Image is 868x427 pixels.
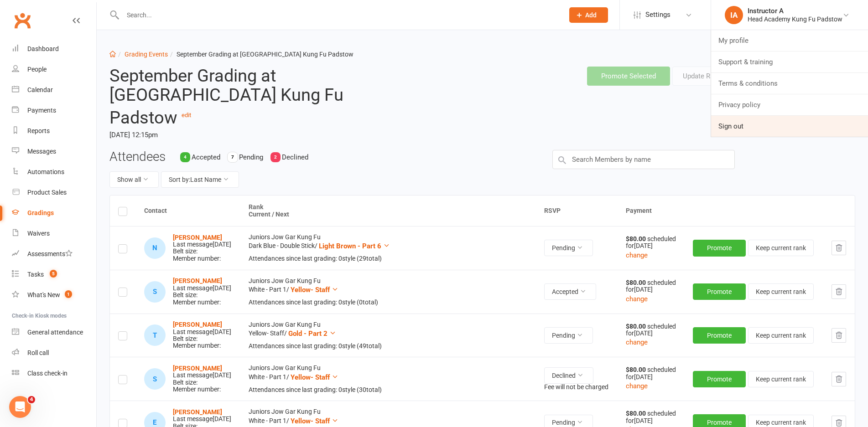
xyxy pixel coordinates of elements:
[27,107,56,114] div: Payments
[120,9,557,21] input: Search...
[711,73,868,94] a: Terms & conditions
[693,371,746,387] button: Promote
[27,271,44,278] div: Tasks
[173,372,231,379] div: Last message [DATE]
[291,416,338,427] button: Yellow- Staff
[173,321,222,328] a: [PERSON_NAME]
[626,235,647,242] strong: $80.00
[282,153,308,161] span: Declined
[27,45,59,52] div: Dashboard
[12,244,96,264] a: Assessments
[544,283,596,300] button: Accepted
[626,323,647,330] strong: $80.00
[12,162,96,182] a: Automations
[144,237,166,259] div: Naomi Burke
[9,396,31,418] iframe: Intercom live chat
[27,66,47,73] div: People
[144,368,166,390] div: Sienna Makhoul
[319,242,381,250] span: Light Brown - Part 6
[11,9,34,32] a: Clubworx
[173,365,231,393] div: Belt size: Member number:
[109,127,412,143] time: [DATE] 12:15pm
[27,370,68,377] div: Class check-in
[626,293,648,304] button: change
[27,250,73,257] div: Assessments
[12,80,96,100] a: Calendar
[173,416,231,422] div: Last message [DATE]
[291,417,330,425] span: Yellow- Staff
[168,49,353,59] li: September Grading at [GEOGRAPHIC_DATA] Kung Fu Padstow
[711,94,868,115] a: Privacy policy
[626,236,676,250] div: scheduled for [DATE]
[192,153,220,161] span: Accepted
[748,240,814,256] button: Keep current rank
[626,366,676,381] div: scheduled for [DATE]
[27,86,53,93] div: Calendar
[173,277,222,284] strong: [PERSON_NAME]
[291,373,330,381] span: Yellow- Staff
[270,152,281,162] div: 2
[711,51,868,72] a: Support & training
[249,255,528,262] div: Attendances since last grading: 0 style ( 29 total)
[173,241,231,248] div: Last message [DATE]
[748,7,842,15] div: Instructor A
[626,366,647,373] strong: $80.00
[748,15,842,23] div: Head Academy Kung Fu Padstow
[50,270,57,278] span: 5
[536,195,618,226] th: RSVP
[626,279,676,293] div: scheduled for [DATE]
[109,150,166,164] h3: Attendees
[12,363,96,384] a: Class kiosk mode
[618,195,855,226] th: Payment
[12,223,96,244] a: Waivers
[748,327,814,344] button: Keep current rank
[288,328,336,339] button: Gold - Part 2
[12,322,96,343] a: General attendance kiosk mode
[291,372,338,383] button: Yellow- Staff
[249,299,528,306] div: Attendances since last grading: 0 style ( 0 total)
[173,278,231,306] div: Belt size: Member number:
[544,240,593,256] button: Pending
[12,100,96,121] a: Payments
[693,283,746,300] button: Promote
[161,171,239,188] button: Sort by:Last Name
[239,153,263,161] span: Pending
[711,116,868,137] a: Sign out
[291,286,330,294] span: Yellow- Staff
[626,323,676,337] div: scheduled for [DATE]
[693,240,746,256] button: Promote
[173,408,222,416] a: [PERSON_NAME]
[711,30,868,51] a: My profile
[12,141,96,162] a: Messages
[173,329,231,335] div: Last message [DATE]
[173,365,222,372] a: [PERSON_NAME]
[173,234,222,241] a: [PERSON_NAME]
[249,343,528,350] div: Attendances since last grading: 0 style ( 49 total)
[288,329,327,338] span: Gold - Part 2
[626,279,647,286] strong: $80.00
[228,152,238,162] div: 7
[12,343,96,363] a: Roll call
[144,281,166,303] div: Skyrah Candado
[180,152,190,162] div: 4
[240,226,536,270] td: Juniors Jow Gar Kung Fu Dark Blue - Double Stick /
[182,112,191,118] a: edit
[544,384,609,391] div: Fee will not be charged
[28,396,35,403] span: 4
[319,241,390,252] button: Light Brown - Part 6
[544,327,593,344] button: Pending
[291,284,338,295] button: Yellow- Staff
[725,6,743,24] div: IA
[240,314,536,357] td: Juniors Jow Gar Kung Fu Yellow- Staff /
[626,250,648,261] button: change
[626,381,648,391] button: change
[626,410,676,424] div: scheduled for [DATE]
[12,59,96,80] a: People
[27,127,50,134] div: Reports
[136,195,240,226] th: Contact
[249,386,528,393] div: Attendances since last grading: 0 style ( 30 total)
